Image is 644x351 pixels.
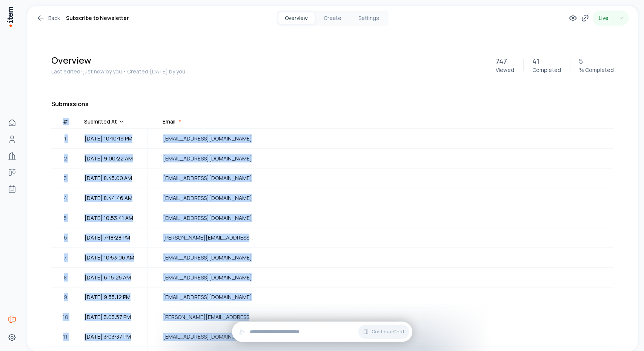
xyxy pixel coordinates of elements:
span: [EMAIL_ADDRESS][DOMAIN_NAME] [163,154,253,163]
span: [DATE] 3:03:57 PM [85,313,142,321]
span: 10 [63,313,68,321]
span: [EMAIL_ADDRESS][DOMAIN_NAME] [163,293,253,301]
button: Settings [351,12,387,24]
span: Continue Chat [372,329,405,335]
span: [DATE] 7:18:28 PM [85,233,142,242]
span: [PERSON_NAME][EMAIL_ADDRESS][DOMAIN_NAME] [163,233,253,242]
span: 11 [63,333,68,341]
p: 747 [496,56,507,66]
img: Item Brain Logo [6,6,14,27]
span: [DATE] 10:53:41 AM [85,214,142,222]
a: Home [5,115,20,130]
a: Settings [5,330,20,345]
div: Email [163,118,175,125]
span: [DATE] 9:55:12 PM [85,293,142,301]
span: 4 [64,194,67,202]
p: Last edited: just now by you ・Created: [DATE] by you [51,68,487,75]
span: [EMAIL_ADDRESS][DOMAIN_NAME] [163,253,253,262]
span: [DATE] 8:44:46 AM [85,194,142,202]
span: [EMAIL_ADDRESS][DOMAIN_NAME] [163,214,253,222]
a: Companies [5,148,20,163]
a: Agents [5,182,20,197]
span: [EMAIL_ADDRESS][DOMAIN_NAME] [163,333,253,341]
button: Create [315,12,351,24]
span: [DATE] 10:10:19 PM [85,134,142,143]
span: [DATE] 9:00:22 AM [85,154,142,163]
a: Back [36,14,60,23]
span: [EMAIL_ADDRESS][DOMAIN_NAME] [163,194,253,202]
span: 6 [64,233,67,242]
button: Overview [278,12,315,24]
span: 5 [64,214,67,222]
h1: Overview [51,54,487,66]
p: Completed [532,66,561,74]
span: [DATE] 8:45:00 AM [85,174,142,182]
p: Viewed [496,66,514,74]
a: Forms [5,312,20,327]
span: 9 [64,293,67,301]
span: [PERSON_NAME][EMAIL_ADDRESS][DOMAIN_NAME] [163,313,253,321]
h1: Subscribe to Newsletter [66,14,129,23]
span: 7 [64,253,67,262]
h4: Submissions [51,99,614,108]
span: 1 [65,134,67,143]
span: [EMAIL_ADDRESS][DOMAIN_NAME] [163,174,253,182]
p: 5 [579,56,583,66]
span: [DATE] 10:53:06 AM [85,253,142,262]
a: People [5,132,20,147]
span: 8 [64,273,67,282]
span: 2 [64,154,67,163]
p: 41 [532,56,539,66]
button: Continue Chat [358,325,409,339]
span: 3 [64,174,67,182]
a: Deals [5,165,20,180]
div: Submitted At [84,118,124,125]
div: # [63,118,68,125]
span: [DATE] 6:15:25 AM [85,273,142,282]
span: [EMAIL_ADDRESS][DOMAIN_NAME] [163,273,253,282]
span: [DATE] 3:03:37 PM [85,333,142,341]
div: Continue Chat [232,322,412,342]
span: [EMAIL_ADDRESS][DOMAIN_NAME] [163,134,253,143]
p: % Completed [579,66,614,74]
